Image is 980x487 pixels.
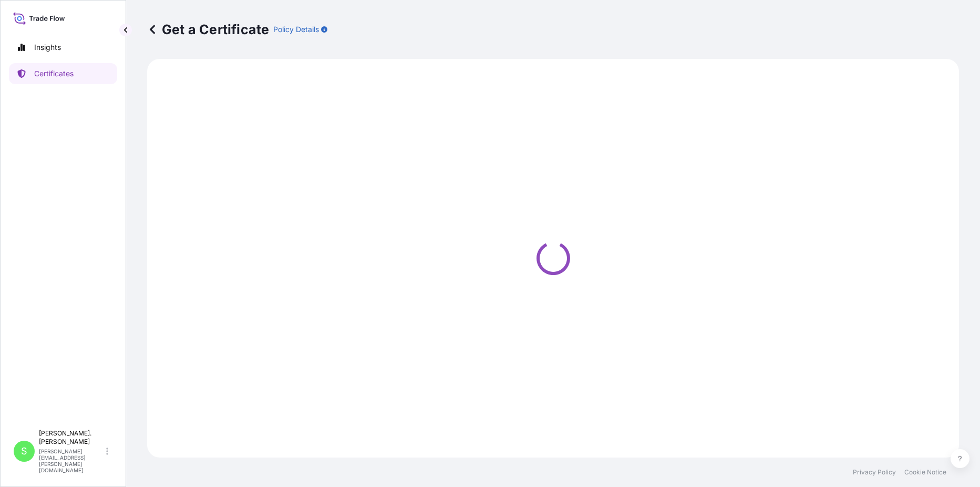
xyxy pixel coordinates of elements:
p: [PERSON_NAME]. [PERSON_NAME] [39,429,104,446]
p: [PERSON_NAME][EMAIL_ADDRESS][PERSON_NAME][DOMAIN_NAME] [39,448,104,473]
p: Insights [34,42,61,53]
div: Loading [153,65,953,451]
a: Privacy Policy [853,468,896,476]
a: Insights [9,37,117,58]
span: S [21,446,27,456]
p: Policy Details [273,24,319,35]
p: Certificates [34,68,74,79]
a: Certificates [9,63,117,84]
a: Cookie Notice [904,468,946,476]
p: Get a Certificate [147,21,269,38]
